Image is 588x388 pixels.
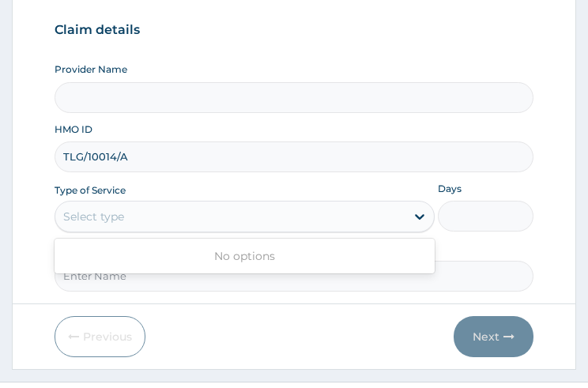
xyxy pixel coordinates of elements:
[454,316,533,357] button: Next
[55,122,92,136] label: HMO ID
[55,21,533,39] h3: Claim details
[63,209,124,224] div: Select type
[55,242,435,270] div: No options
[55,183,126,197] label: Type of Service
[55,62,127,76] label: Provider Name
[55,261,533,292] input: Enter Name
[438,182,462,195] label: Days
[55,316,145,357] button: Previous
[55,141,533,172] input: Enter HMO ID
